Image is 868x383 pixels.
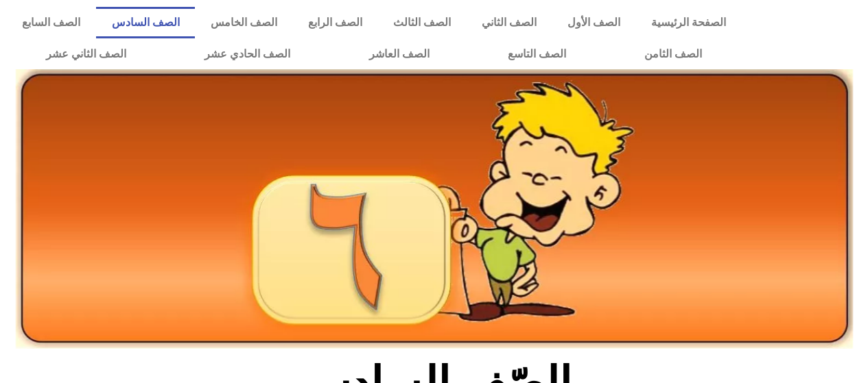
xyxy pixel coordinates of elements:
[377,7,466,38] a: الصف الثالث
[195,7,292,38] a: الصف الخامس
[330,38,469,70] a: الصف العاشر
[469,38,605,70] a: الصف التاسع
[7,38,165,70] a: الصف الثاني عشر
[7,7,96,38] a: الصف السابع
[466,7,552,38] a: الصف الثاني
[635,7,741,38] a: الصفحة الرئيسية
[605,38,741,70] a: الصف الثامن
[165,38,329,70] a: الصف الحادي عشر
[96,7,195,38] a: الصف السادس
[292,7,377,38] a: الصف الرابع
[552,7,635,38] a: الصف الأول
